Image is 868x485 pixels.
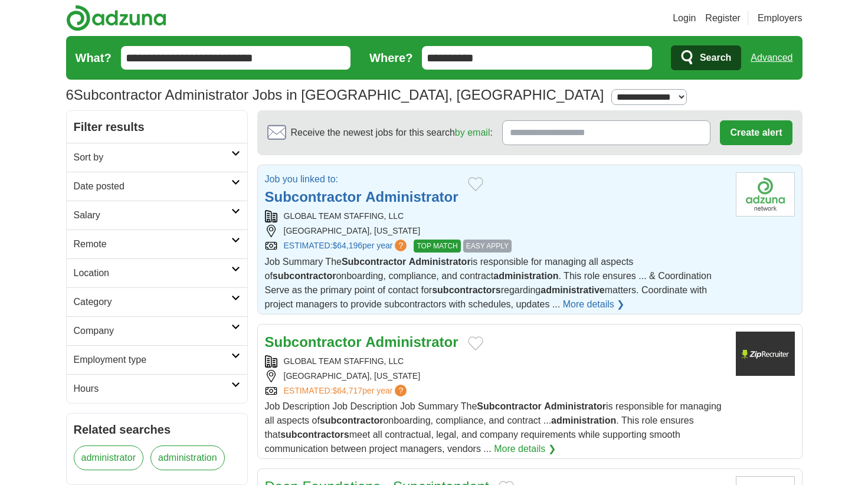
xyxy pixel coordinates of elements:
[67,172,247,201] a: Date posted
[332,386,362,395] span: $64,717
[76,49,112,67] label: What?
[280,430,349,440] strong: subcontractors
[66,87,604,103] h1: Subcontractor Administrator Jobs in [GEOGRAPHIC_DATA], [GEOGRAPHIC_DATA]
[67,230,247,258] a: Remote
[563,297,625,312] a: More details ❯
[265,355,726,368] div: GLOBAL TEAM STAFFING, LLC
[494,442,556,456] a: More details ❯
[291,126,493,140] span: Receive the newest jobs for this search :
[66,84,74,106] span: 6
[541,285,604,295] strong: administrative
[455,127,490,137] a: by email
[265,225,726,237] div: [GEOGRAPHIC_DATA], [US_STATE]
[265,257,712,309] span: Job Summary The is responsible for managing all aspects of onboarding, compliance, and contract ....
[736,172,795,217] img: Company logo
[67,345,247,374] a: Employment type
[493,271,558,281] strong: administration
[265,401,722,454] span: Job Description Job Description Job Summary The is responsible for managing all aspects of onboar...
[395,385,407,396] span: ?
[432,285,500,295] strong: subcontractors
[67,287,247,316] a: Category
[284,240,410,253] a: ESTIMATED:$64,196per year?
[720,120,792,145] button: Create alert
[700,46,731,70] span: Search
[468,336,483,350] button: Add to favorite jobs
[414,240,460,253] span: TOP MATCH
[463,240,512,253] span: EASY APPLY
[477,401,541,411] strong: Subcontractor
[409,257,471,267] strong: Administrator
[265,172,458,186] p: Job you linked to:
[395,240,407,251] span: ?
[67,258,247,287] a: Location
[671,45,741,70] button: Search
[265,334,362,350] strong: Subcontractor
[74,208,231,222] h2: Salary
[365,189,458,205] strong: Administrator
[265,370,726,382] div: [GEOGRAPHIC_DATA], [US_STATE]
[320,415,384,425] strong: subcontractor
[265,210,726,222] div: GLOBAL TEAM STAFFING, LLC
[150,445,225,470] a: administration
[74,266,231,280] h2: Location
[468,177,483,191] button: Add to favorite jobs
[74,353,231,367] h2: Employment type
[67,111,247,143] h2: Filter results
[265,189,362,205] strong: Subcontractor
[67,316,247,345] a: Company
[67,374,247,403] a: Hours
[67,143,247,172] a: Sort by
[365,334,458,350] strong: Administrator
[74,445,143,470] a: administrator
[74,324,231,338] h2: Company
[736,332,795,376] img: Company logo
[265,189,458,205] a: Subcontractor Administrator
[369,49,412,67] label: Where?
[551,415,616,425] strong: administration
[74,382,231,396] h2: Hours
[673,11,696,25] a: Login
[544,401,606,411] strong: Administrator
[758,11,803,25] a: Employers
[74,179,231,194] h2: Date posted
[265,334,458,350] a: Subcontractor Administrator
[66,5,166,31] img: Adzuna logo
[284,385,410,397] a: ESTIMATED:$64,717per year?
[342,257,406,267] strong: Subcontractor
[74,295,231,309] h2: Category
[67,201,247,230] a: Salary
[332,241,362,250] span: $64,196
[751,46,792,70] a: Advanced
[273,271,336,281] strong: subcontractor
[74,421,240,438] h2: Related searches
[74,150,231,165] h2: Sort by
[74,237,231,251] h2: Remote
[705,11,741,25] a: Register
